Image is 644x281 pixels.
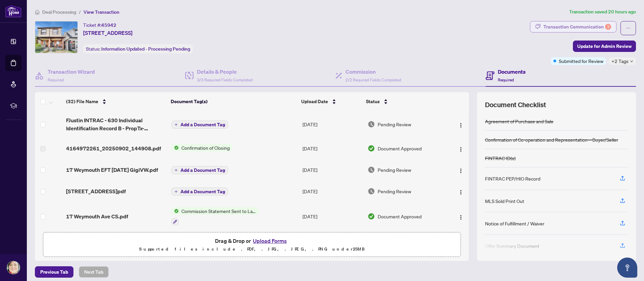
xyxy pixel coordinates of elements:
span: Previous Tab [40,267,68,277]
button: Add a Document Tag [171,187,228,196]
img: Logo [458,123,464,128]
span: Drag & Drop or [215,236,289,245]
td: [DATE] [300,111,365,138]
div: Status: [83,44,193,53]
div: Agreement of Purchase and Sale [485,118,553,125]
span: Add a Document Tag [180,189,225,194]
span: Required [498,77,514,82]
button: Logo [455,164,466,175]
button: Logo [455,211,466,222]
button: Update for Admin Review [573,41,636,52]
button: Previous Tab [35,266,73,278]
img: IMG-E12271386_1.jpg [35,21,77,53]
div: Notice of Fulfillment / Waiver [485,220,544,227]
img: Status Icon [171,144,179,151]
span: +2 Tags [611,57,629,65]
img: Document Status [368,145,375,152]
span: FJustin INTRAC - 630 Individual Identification Record B - PropTx-OREA_[DATE] 19_54_03.pdf [66,116,166,132]
span: Update for Admin Review [577,41,632,52]
span: Commission Statement Sent to Lawyer [179,207,258,215]
h4: Documents [498,68,526,76]
span: Drag & Drop orUpload FormsSupported files include .PDF, .JPG, .JPEG, .PNG under25MB [43,232,461,257]
span: Confirmation of Closing [179,144,232,151]
button: Add a Document Tag [171,166,228,174]
img: Status Icon [171,207,179,215]
span: Document Checklist [485,100,546,110]
span: plus [174,168,178,172]
th: Document Tag(s) [168,92,299,111]
li: / [79,8,81,16]
img: Logo [458,190,464,195]
th: (32) File Name [63,92,168,111]
span: 45942 [101,22,116,28]
span: [STREET_ADDRESS] [83,29,132,37]
img: Document Status [368,166,375,173]
button: Logo [455,119,466,130]
span: home [35,10,40,14]
span: Pending Review [378,188,411,195]
img: Document Status [368,213,375,220]
button: Status IconCommission Statement Sent to Lawyer [171,207,258,225]
span: down [630,60,633,63]
span: Document Approved [378,145,422,152]
img: Logo [458,147,464,152]
button: Next Tab [79,266,109,278]
th: Upload Date [299,92,363,111]
div: FINTRAC PEP/HIO Record [485,175,540,182]
button: Open asap [617,258,637,278]
span: ellipsis [626,26,631,30]
p: Supported files include .PDF, .JPG, .JPEG, .PNG under 25 MB [47,245,457,253]
span: 4164972261_20250902_144908.pdf [66,144,161,152]
article: Transaction saved 20 hours ago [569,8,636,16]
div: 3 [605,24,611,30]
button: Add a Document Tag [171,121,228,129]
td: [DATE] [300,202,365,231]
span: Pending Review [378,121,411,128]
img: logo [5,5,21,17]
h4: Transaction Wizard [48,68,95,76]
td: [DATE] [300,181,365,202]
span: 2/2 Required Fields Completed [345,77,401,82]
span: [STREET_ADDRESS]pdf [66,187,126,195]
div: FINTRAC ID(s) [485,154,516,162]
div: Confirmation of Co-operation and Representation—Buyer/Seller [485,136,618,143]
span: Submitted for Review [559,57,603,65]
span: Add a Document Tag [180,122,225,127]
span: Required [48,77,64,82]
span: Deal Processing [42,9,76,15]
span: Pending Review [378,166,411,173]
div: Ticket #: [83,21,116,29]
span: Upload Date [301,98,328,105]
td: [DATE] [300,159,365,181]
h4: Commission [345,68,401,76]
img: Logo [458,168,464,173]
span: (32) File Name [66,98,98,105]
button: Upload Forms [251,236,289,245]
img: Document Status [368,121,375,128]
h4: Details & People [197,68,253,76]
span: Document Approved [378,213,422,220]
span: 17 Weymouth EFT [DATE] GigiVW.pdf [66,166,158,174]
button: Add a Document Tag [171,166,228,174]
span: plus [174,190,178,193]
th: Status [363,92,444,111]
div: MLS Sold Print Out [485,197,524,205]
button: Add a Document Tag [171,188,228,196]
span: Add a Document Tag [180,168,225,172]
button: Logo [455,186,466,197]
button: Logo [455,143,466,154]
button: Transaction Communication3 [530,21,616,32]
span: 17 Weymouth Ave CS.pdf [66,212,128,220]
span: Information Updated - Processing Pending [101,46,190,52]
img: Logo [458,215,464,220]
span: View Transaction [84,9,119,15]
td: [DATE] [300,138,365,159]
img: Document Status [368,188,375,195]
button: Status IconConfirmation of Closing [171,144,232,151]
img: Profile Icon [7,261,20,274]
span: Status [366,98,380,105]
span: 3/3 Required Fields Completed [197,77,253,82]
span: plus [174,123,178,126]
div: Transaction Communication [543,21,611,32]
